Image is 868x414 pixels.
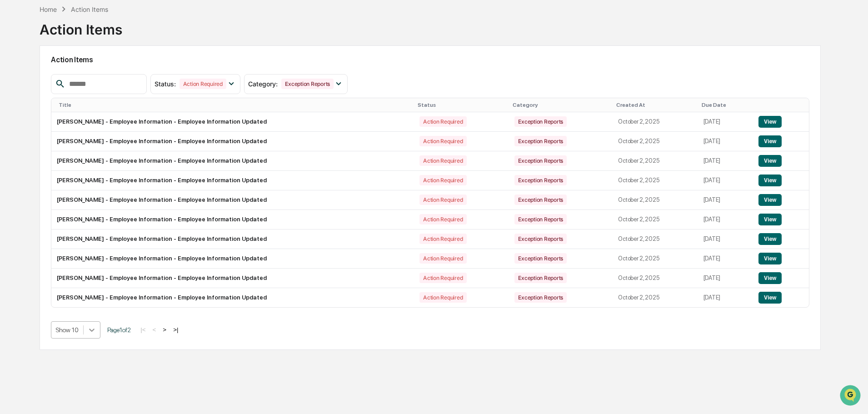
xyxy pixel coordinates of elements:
[758,157,782,164] a: View
[758,118,782,125] a: View
[51,190,414,210] td: [PERSON_NAME] - Employee Information - Employee Information Updated
[613,112,698,132] td: October 2, 2025
[514,195,567,205] div: Exception Reports
[514,116,567,127] div: Exception Reports
[40,5,57,13] div: Home
[19,70,35,86] img: 8933085812038_c878075ebb4cc5468115_72.jpg
[71,5,108,13] div: Action Items
[758,155,782,167] button: View
[40,14,122,38] div: Action Items
[758,214,782,225] button: View
[514,136,567,146] div: Exception Reports
[758,177,782,184] a: View
[702,102,749,108] div: Due Date
[758,196,782,203] a: View
[616,102,694,108] div: Created At
[419,292,466,303] div: Action Required
[141,99,165,110] button: See all
[758,292,782,304] button: View
[51,249,414,269] td: [PERSON_NAME] - Employee Information - Employee Information Updated
[758,274,782,281] a: View
[419,273,466,283] div: Action Required
[9,140,24,154] img: Tammy Steffen
[514,234,567,244] div: Exception Reports
[75,148,79,155] span: •
[62,182,116,199] a: 🗄️Attestations
[155,80,176,88] span: Status :
[758,138,782,145] a: View
[698,112,753,132] td: [DATE]
[698,151,753,171] td: [DATE]
[90,225,110,232] span: Pylon
[758,255,782,262] a: View
[698,210,753,229] td: [DATE]
[613,132,698,151] td: October 2, 2025
[75,186,113,195] span: Attestations
[18,186,59,195] span: Preclearance
[698,249,753,269] td: [DATE]
[613,288,698,307] td: October 2, 2025
[758,235,782,242] a: View
[28,124,74,131] span: [PERSON_NAME]
[138,326,148,334] button: |<
[9,101,61,108] div: Past conversations
[698,288,753,307] td: [DATE]
[160,326,169,334] button: >
[5,182,62,199] a: 🖐️Preclearance
[80,124,99,131] span: [DATE]
[839,384,863,409] iframe: Open customer support
[75,124,79,131] span: •
[9,204,16,211] div: 🔎
[9,19,165,34] p: How can we help?
[64,225,110,232] a: Powered byPylon
[419,214,466,224] div: Action Required
[5,200,61,216] a: 🔎Data Lookup
[28,148,74,155] span: [PERSON_NAME]
[514,155,567,166] div: Exception Reports
[51,288,414,307] td: [PERSON_NAME] - Employee Information - Employee Information Updated
[80,148,99,155] span: [DATE]
[155,72,165,83] button: Start new chat
[419,116,466,127] div: Action Required
[9,70,25,86] img: 1746055101610-c473b297-6a78-478c-a979-82029cc54cd1
[419,136,466,146] div: Action Required
[613,210,698,229] td: October 2, 2025
[613,229,698,249] td: October 2, 2025
[51,112,414,132] td: [PERSON_NAME] - Employee Information - Employee Information Updated
[613,269,698,288] td: October 2, 2025
[514,175,567,185] div: Exception Reports
[9,115,24,130] img: Tammy Steffen
[150,326,159,334] button: <
[514,292,567,303] div: Exception Reports
[698,229,753,249] td: [DATE]
[41,70,149,79] div: Start new chat
[698,269,753,288] td: [DATE]
[419,253,466,264] div: Action Required
[51,269,414,288] td: [PERSON_NAME] - Employee Information - Employee Information Updated
[758,294,782,301] a: View
[170,326,181,334] button: >|
[59,102,410,108] div: Title
[613,151,698,171] td: October 2, 2025
[514,214,567,224] div: Exception Reports
[613,190,698,210] td: October 2, 2025
[66,187,73,194] div: 🗄️
[758,272,782,284] button: View
[107,326,131,334] span: Page 1 of 2
[613,249,698,269] td: October 2, 2025
[51,132,414,151] td: [PERSON_NAME] - Employee Information - Employee Information Updated
[419,195,466,205] div: Action Required
[51,171,414,190] td: [PERSON_NAME] - Employee Information - Employee Information Updated
[418,102,505,108] div: Status
[51,229,414,249] td: [PERSON_NAME] - Employee Information - Employee Information Updated
[51,151,414,171] td: [PERSON_NAME] - Employee Information - Employee Information Updated
[419,234,466,244] div: Action Required
[248,80,278,88] span: Category :
[281,79,334,89] div: Exception Reports
[698,132,753,151] td: [DATE]
[18,203,57,212] span: Data Lookup
[513,102,609,108] div: Category
[514,253,567,264] div: Exception Reports
[758,253,782,264] button: View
